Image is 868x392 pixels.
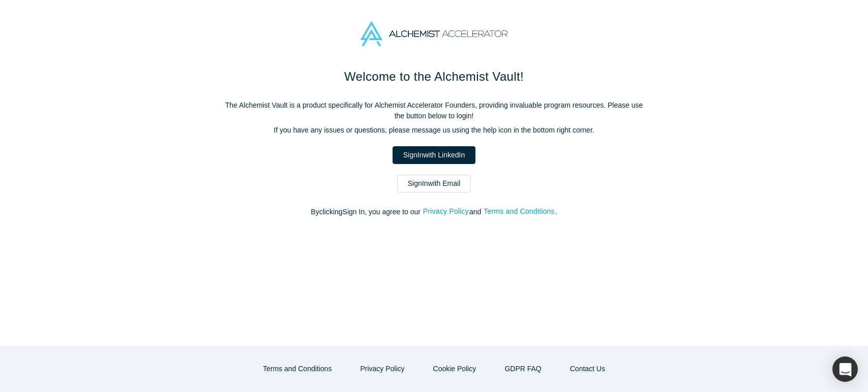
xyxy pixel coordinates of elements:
[349,360,415,378] button: Privacy Policy
[494,360,552,378] a: GDPR FAQ
[397,175,471,192] a: SignInwith Email
[423,206,469,217] button: Privacy Policy
[483,206,555,217] button: Terms and Conditions
[221,207,648,217] p: By clicking Sign In , you agree to our and .
[423,360,487,378] button: Cookie Policy
[221,125,648,136] p: If you have any issues or questions, please message us using the help icon in the bottom right co...
[252,360,342,378] button: Terms and Conditions
[221,100,648,121] p: The Alchemist Vault is a product specifically for Alchemist Accelerator Founders, providing inval...
[361,21,507,46] img: Alchemist Accelerator Logo
[393,146,475,164] a: SignInwith LinkedIn
[559,360,616,378] button: Contact Us
[221,68,648,86] h1: Welcome to the Alchemist Vault!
